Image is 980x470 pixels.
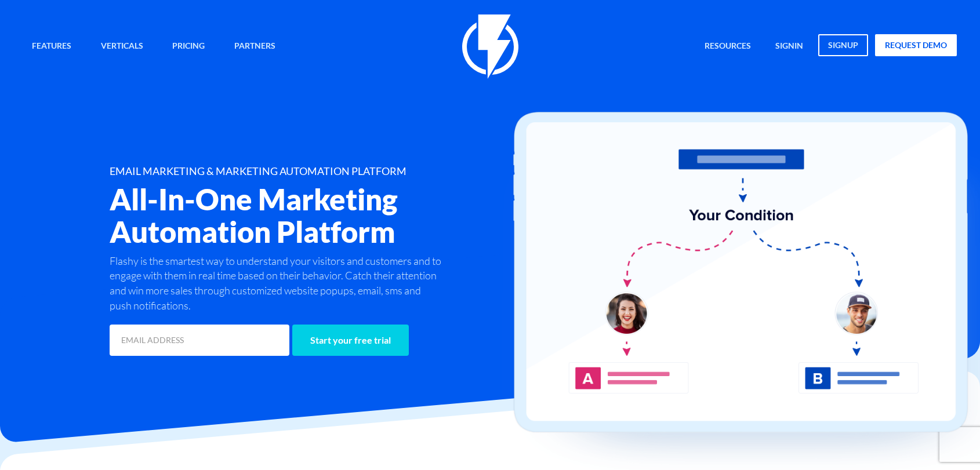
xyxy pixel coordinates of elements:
[696,34,760,59] a: Resources
[292,325,409,356] input: Start your free trial
[110,183,559,248] h2: All-In-One Marketing Automation Platform
[226,34,284,59] a: Partners
[23,34,80,59] a: Features
[110,254,442,314] p: Flashy is the smartest way to understand your visitors and customers and to engage with them in r...
[164,34,213,59] a: Pricing
[818,34,868,56] a: signup
[110,166,559,177] h1: EMAIL MARKETING & MARKETING AUTOMATION PLATFORM
[767,34,812,59] a: signin
[875,34,957,56] a: request demo
[92,34,152,59] a: Verticals
[110,325,289,356] input: EMAIL ADDRESS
